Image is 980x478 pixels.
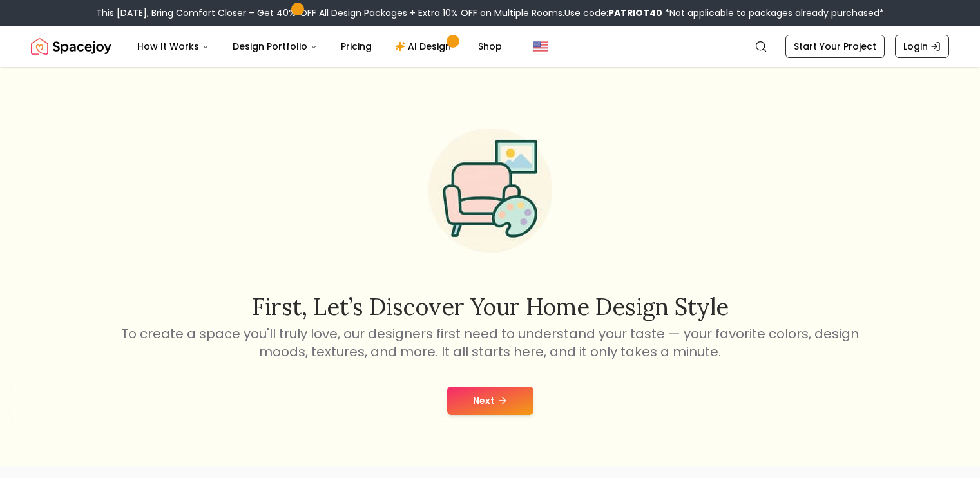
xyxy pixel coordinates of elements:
[96,6,884,19] div: This [DATE], Bring Comfort Closer – Get 40% OFF All Design Packages + Extra 10% OFF on Multiple R...
[785,35,885,58] a: Start Your Project
[119,325,861,361] p: To create a space you'll truly love, our designers first need to understand your taste — your fav...
[408,108,573,273] img: Start Style Quiz Illustration
[31,33,111,59] a: Spacejoy
[447,387,533,415] button: Next
[385,33,465,59] a: AI Design
[564,6,662,19] span: Use code:
[127,33,220,59] button: How It Works
[31,33,111,59] img: Spacejoy Logo
[331,33,382,59] a: Pricing
[222,33,328,59] button: Design Portfolio
[119,294,861,320] h2: First, let’s discover your home design style
[468,33,512,59] a: Shop
[127,33,512,59] nav: Main
[662,6,884,19] span: *Not applicable to packages already purchased*
[533,39,548,54] img: United States
[608,6,662,19] b: PATRIOT40
[31,26,949,67] nav: Global
[895,35,949,58] a: Login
